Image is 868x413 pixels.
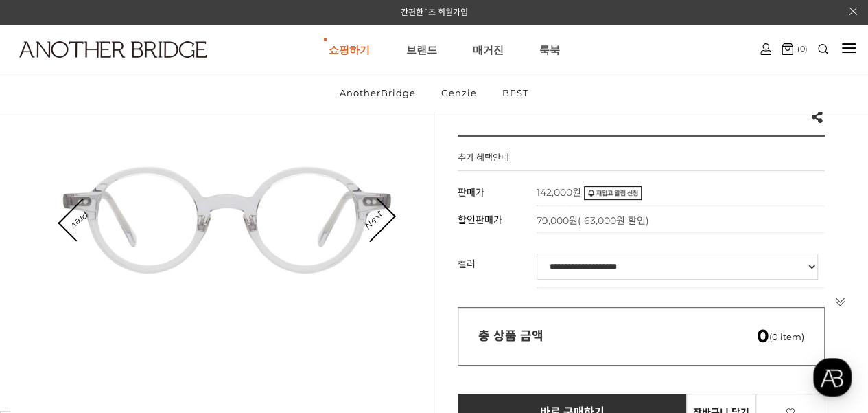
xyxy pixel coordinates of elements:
[212,320,228,331] span: 설정
[177,299,263,333] a: 설정
[757,331,804,342] span: (0 item)
[584,186,642,200] img: 재입고 알림 SMS
[7,41,137,91] a: logo
[760,43,771,55] img: cart
[537,186,581,199] strong: 142,000원
[458,247,537,288] th: 컬러
[491,75,540,111] a: BEST
[458,150,509,170] h4: 추가 혜택안내
[818,44,828,54] img: search
[19,41,207,58] img: logo
[458,186,484,199] span: 판매가
[328,75,427,111] a: AnotherBridge
[406,25,437,74] a: 브랜드
[537,214,649,227] span: 79,000원
[43,36,410,404] img: ecfe98d779acf6a1cb03855f77ed1ffa.jpg
[329,25,370,74] a: 쇼핑하기
[473,25,504,74] a: 매거진
[458,214,502,226] span: 할인판매가
[430,75,489,111] a: Genzie
[782,43,807,55] a: (0)
[782,43,793,55] img: cart
[91,299,177,333] a: 대화
[793,44,807,54] span: (0)
[43,320,51,331] span: 홈
[401,7,468,17] a: 간편한 1초 회원가입
[578,214,649,227] span: ( 63,000원 할인)
[352,199,395,242] a: Next
[4,299,91,333] a: 홈
[60,199,101,241] a: Prev
[757,325,769,347] em: 0
[478,328,543,344] strong: 총 상품 금액
[126,320,142,331] span: 대화
[539,25,560,74] a: 룩북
